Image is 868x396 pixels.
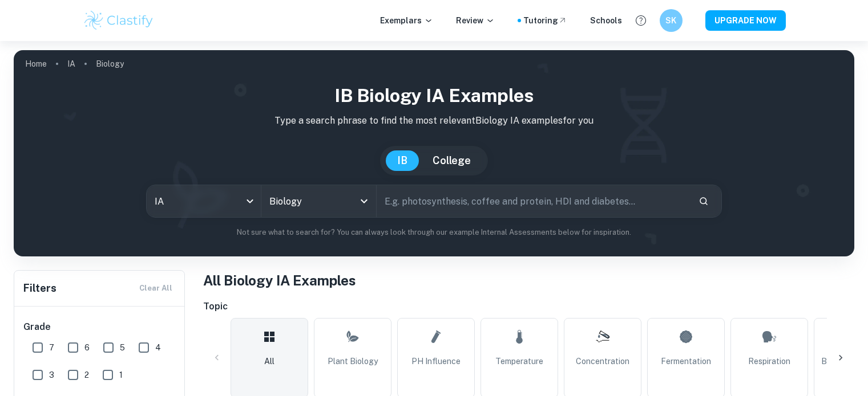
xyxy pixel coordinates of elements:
[203,270,854,291] h1: All Biology IA Examples
[264,355,274,368] span: All
[356,193,372,209] button: Open
[67,56,75,72] a: IA
[23,82,845,109] h1: IB Biology IA examples
[411,355,461,368] span: pH Influence
[25,56,47,72] a: Home
[23,320,176,334] h6: Grade
[661,355,711,368] span: Fermentation
[705,10,786,31] button: UPGRADE NOW
[377,185,689,217] input: E.g. photosynthesis, coffee and protein, HDI and diabetes...
[147,185,261,217] div: IA
[84,341,90,354] span: 6
[120,341,125,354] span: 5
[386,150,419,171] button: IB
[83,9,155,32] img: Clastify logo
[590,14,622,27] a: Schools
[119,369,123,381] span: 1
[84,369,89,381] span: 2
[576,355,629,368] span: Concentration
[203,300,854,313] h6: Topic
[631,11,651,30] button: Help and Feedback
[660,9,683,32] button: SK
[14,50,854,256] img: profile cover
[155,341,161,354] span: 4
[49,369,54,381] span: 3
[523,14,567,27] a: Tutoring
[23,227,845,238] p: Not sure what to search for? You can always look through our example Internal Assessments below f...
[664,14,677,27] h6: SK
[96,58,124,70] p: Biology
[23,280,56,296] h6: Filters
[23,114,845,128] p: Type a search phrase to find the most relevant Biology IA examples for you
[421,150,482,171] button: College
[694,191,713,211] button: Search
[456,14,495,27] p: Review
[495,355,543,368] span: Temperature
[328,355,378,368] span: Plant Biology
[748,355,790,368] span: Respiration
[49,341,54,354] span: 7
[380,14,433,27] p: Exemplars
